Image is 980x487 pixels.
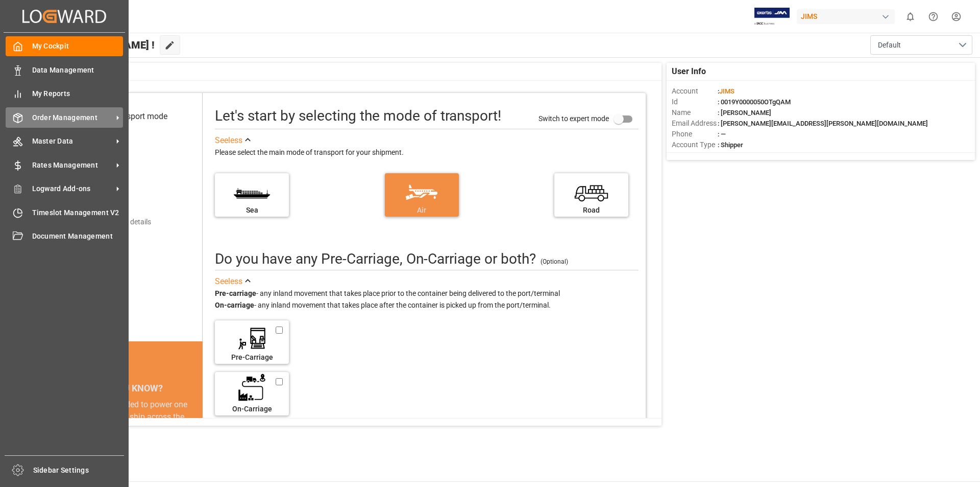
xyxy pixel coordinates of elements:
[33,465,125,476] span: Sidebar Settings
[188,399,203,484] button: next slide / item
[6,60,123,80] a: Data Management
[899,5,922,28] button: show 0 new notifications
[215,301,254,309] strong: On-carriage
[32,136,113,147] span: Master Data
[672,65,706,78] span: User Info
[220,404,284,414] div: On-Carriage
[718,87,734,95] span: :
[32,231,124,242] span: Document Management
[32,41,124,52] span: My Cockpit
[718,120,928,127] span: : [PERSON_NAME][EMAIL_ADDRESS][PERSON_NAME][DOMAIN_NAME]
[32,183,113,194] span: Logward Add-ons
[32,112,113,123] span: Order Management
[538,114,609,122] span: Switch to expert mode
[718,109,771,117] span: : [PERSON_NAME]
[42,35,155,55] span: Hello [PERSON_NAME] !
[215,248,536,270] div: Do you have any Pre-Carriage, On-Carriage or both? (optional)
[870,35,972,55] button: open menu
[32,65,124,76] span: Data Management
[797,7,899,26] button: JIMS
[718,141,743,149] span: : Shipper
[276,377,283,386] input: On-Carriage
[215,289,256,297] strong: Pre-carriage
[215,134,242,147] div: See less
[797,9,895,24] div: JIMS
[719,87,734,95] span: JIMS
[32,207,124,218] span: Timeslot Management V2
[672,129,718,140] span: Phone
[215,105,501,127] div: Let's start by selecting the mode of transport!
[922,5,945,28] button: Help Center
[754,8,790,26] img: Exertis%20JAM%20-%20Email%20Logo.jpg_1722504956.jpg
[276,326,283,335] input: Pre-Carriage
[390,205,454,216] div: Air
[672,86,718,97] span: Account
[672,107,718,118] span: Name
[32,160,113,171] span: Rates Management
[220,205,284,216] div: Sea
[718,130,726,138] span: : —
[672,97,718,107] span: Id
[672,140,718,150] span: Account Type
[6,202,123,222] a: Timeslot Management V2
[220,352,284,363] div: Pre-Carriage
[718,98,791,106] span: : 0019Y0000050OTgQAM
[878,40,901,51] span: Default
[215,288,639,312] div: - any inland movement that takes place prior to the container being delivered to the port/termina...
[55,377,203,399] div: DID YOU KNOW?
[541,257,568,266] div: (Optional)
[6,36,123,56] a: My Cockpit
[559,205,623,216] div: Road
[215,275,242,288] div: See less
[32,88,124,99] span: My Reports
[672,118,718,129] span: Email Address
[215,147,639,159] div: Please select the main mode of transport for your shipment.
[67,399,190,472] div: The energy needed to power one large container ship across the ocean in a single day is the same ...
[6,84,123,104] a: My Reports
